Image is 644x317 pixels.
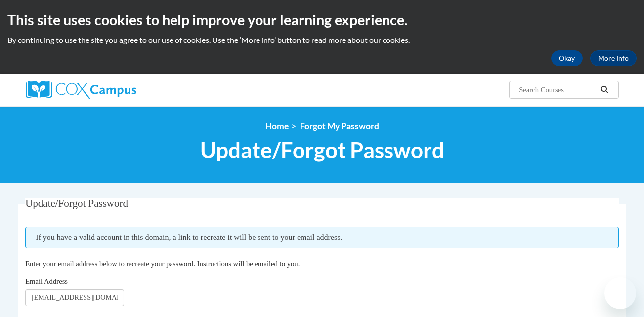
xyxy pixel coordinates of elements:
a: Home [265,121,289,131]
button: Search [597,84,612,96]
p: By continuing to use the site you agree to our use of cookies. Use the ‘More info’ button to read... [7,35,637,45]
span: Update/Forgot Password [25,198,128,209]
button: Okay [551,50,583,66]
span: If you have a valid account in this domain, a link to recreate it will be sent to your email addr... [25,227,619,248]
img: Cox Campus [26,81,136,99]
input: Email [25,289,124,306]
h2: This site uses cookies to help improve your learning experience. [7,10,637,30]
input: Search Courses [518,84,597,96]
span: Update/Forgot Password [200,137,444,163]
span: Email Address [25,277,68,285]
iframe: Button to launch messaging window [604,277,636,309]
span: Enter your email address below to recreate your password. Instructions will be emailed to you. [25,260,300,268]
a: Cox Campus [26,81,214,99]
a: More Info [590,50,637,66]
span: Forgot My Password [300,121,379,131]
